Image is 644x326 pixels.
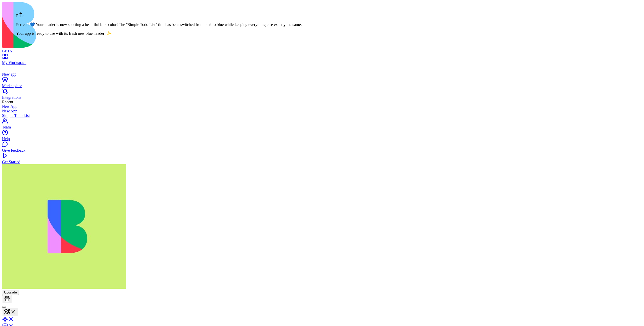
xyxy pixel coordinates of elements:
p: Your app is ready to use with its fresh new blue header! ✨ [16,31,302,36]
div: Marketplace [2,84,642,88]
a: My Workspace [2,56,642,65]
button: DO [56,3,71,13]
div: New app [2,72,642,77]
img: logo [2,2,204,48]
a: Team [2,120,642,129]
button: Upgrade [2,290,19,295]
a: Get Started [2,155,642,164]
a: BETA [2,44,642,53]
a: Simple Todo List [2,113,642,118]
span: Recent [2,100,13,104]
a: New App [2,104,642,109]
div: Give feedback [2,148,642,153]
a: Help [2,132,642,141]
a: New App [2,109,642,113]
a: New app [2,68,642,77]
h2: Welcome back, [PERSON_NAME] ! [8,22,67,39]
span: DO [59,4,67,12]
h1: Simple Todo List [12,1,56,15]
a: Marketplace [2,79,642,88]
img: WhatsApp_Image_2025-01-03_at_11.26.17_rubx1k.jpg [2,164,126,289]
a: Give feedback [2,144,642,153]
div: Help [2,137,642,141]
div: My Workspace [2,60,642,65]
div: Integrations [2,95,642,100]
div: BETA [2,49,642,53]
div: Get Started [2,160,642,164]
p: Perfect! 💙 Your header is now sporting a beautiful blue color! The "Simple Todo List" title has b... [16,22,302,27]
a: Upgrade [2,290,19,294]
div: Team [2,125,642,129]
a: Integrations [2,91,642,100]
span: Ella: [16,14,24,18]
